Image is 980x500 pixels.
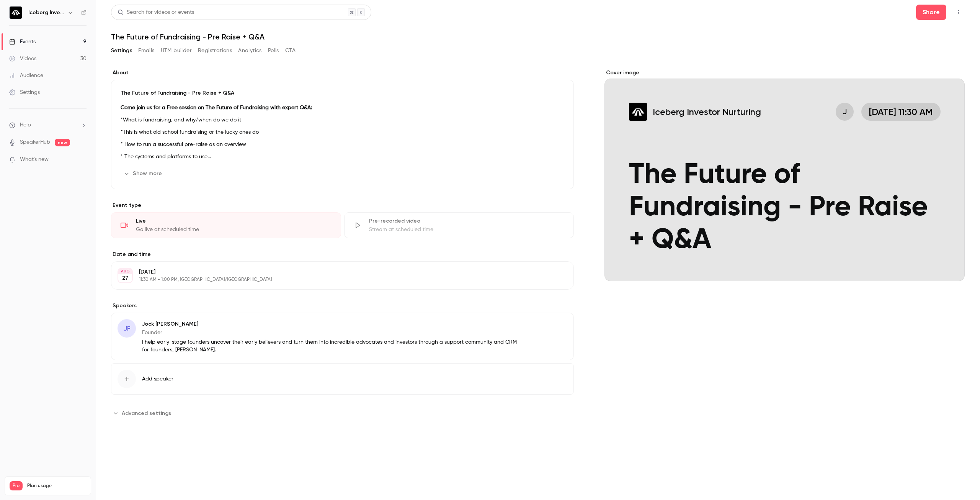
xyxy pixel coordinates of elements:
section: Advanced settings [111,407,574,419]
iframe: Noticeable Trigger [77,156,87,163]
label: Speakers [111,302,574,310]
img: Iceberg Investor Nurturing [10,7,22,19]
p: Jock [PERSON_NAME] [142,320,524,328]
strong: Come join us for a Free session on The Future of Fundraising with expert Q&A: [121,105,312,110]
label: Date and time [111,251,574,258]
a: SpeakerHub [20,138,50,146]
span: Pro [10,481,23,490]
div: Audience [9,72,43,79]
div: Go live at scheduled time [136,226,332,233]
div: Search for videos or events [118,8,194,16]
span: What's new [20,156,49,164]
div: Live [136,217,332,225]
p: * How to run a successful pre-raise as an overview [121,140,564,149]
span: Plan usage [27,483,86,489]
button: Emails [138,44,154,57]
div: Pre-recorded videoStream at scheduled time [344,212,574,238]
div: Pre-recorded video [369,217,565,225]
section: Cover image [604,69,965,281]
label: Cover image [604,69,965,77]
div: Stream at scheduled time [369,226,565,233]
label: About [111,69,574,77]
div: Settings [9,89,40,96]
span: new [55,139,70,146]
button: Add speaker [111,363,574,395]
p: [DATE] [139,268,533,276]
p: 27 [122,274,128,282]
button: Settings [111,44,132,57]
h6: Iceberg Investor Nurturing [28,9,64,16]
p: Event type [111,202,574,209]
p: *What is fundraising, and why/when do we do it [121,115,564,125]
div: AUG [118,269,132,274]
span: Advanced settings [122,409,171,417]
button: CTA [285,44,296,57]
button: Analytics [238,44,262,57]
li: help-dropdown-opener [9,121,87,129]
p: 11:30 AM - 1:00 PM, [GEOGRAPHIC_DATA]/[GEOGRAPHIC_DATA] [139,277,533,283]
div: Events [9,38,36,46]
button: Show more [121,167,167,180]
p: I help early-stage founders uncover their early believers and turn them into incredible advocates... [142,338,524,354]
p: *This is what old school fundraising or the lucky ones do [121,128,564,137]
div: Videos [9,55,36,62]
div: JFJock [PERSON_NAME]FounderI help early-stage founders uncover their early believers and turn the... [111,313,574,360]
span: Help [20,121,31,129]
button: UTM builder [161,44,192,57]
span: Add speaker [142,375,173,383]
p: Founder [142,329,524,336]
button: Polls [268,44,279,57]
button: Share [916,5,946,20]
p: * The systems and platforms to use [121,152,564,161]
button: Advanced settings [111,407,176,419]
div: LiveGo live at scheduled time [111,212,341,238]
p: The Future of Fundraising - Pre Raise + Q&A [121,89,564,97]
button: Registrations [198,44,232,57]
h1: The Future of Fundraising - Pre Raise + Q&A [111,32,965,41]
span: JF [123,323,131,334]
